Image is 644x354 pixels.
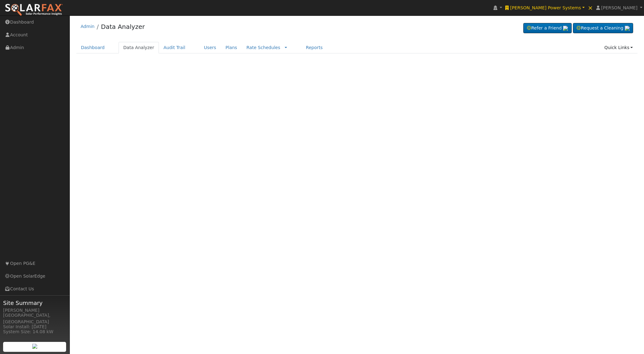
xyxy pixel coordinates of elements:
[3,307,66,314] div: [PERSON_NAME]
[600,42,637,53] a: Quick Links
[523,23,572,34] a: Refer a Friend
[3,299,66,307] span: Site Summary
[601,5,637,10] span: [PERSON_NAME]
[510,5,581,10] span: [PERSON_NAME] Power Systems
[119,42,159,53] a: Data Analyzer
[563,26,568,31] img: retrieve
[159,42,190,53] a: Audit Trail
[246,45,280,50] a: Rate Schedules
[32,344,37,349] img: retrieve
[301,42,327,53] a: Reports
[3,312,66,325] div: [GEOGRAPHIC_DATA], [GEOGRAPHIC_DATA]
[5,3,63,16] img: SolarFax
[573,23,633,34] a: Request a Cleaning
[199,42,221,53] a: Users
[3,329,66,335] div: System Size: 14.08 kW
[221,42,242,53] a: Plans
[588,4,593,11] span: ×
[3,324,66,330] div: Solar Install: [DATE]
[76,42,110,53] a: Dashboard
[101,23,145,30] a: Data Analyzer
[625,26,630,31] img: retrieve
[81,24,95,29] a: Admin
